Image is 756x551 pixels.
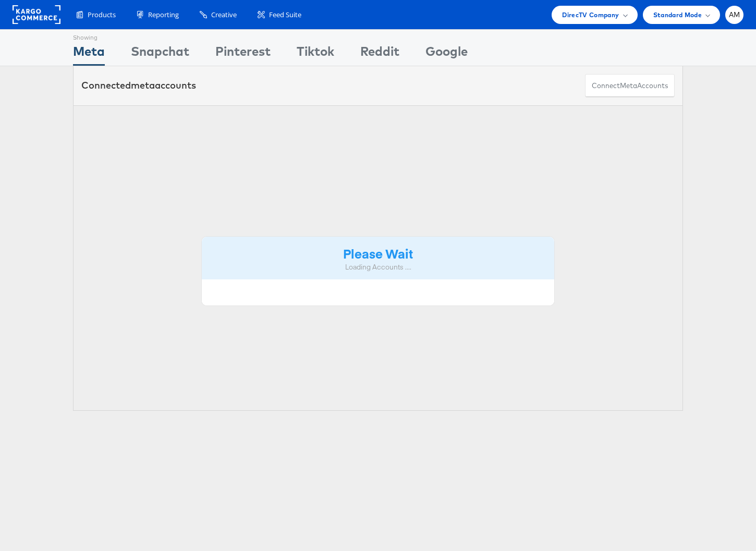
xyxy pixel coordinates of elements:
button: ConnectmetaAccounts [585,74,675,97]
div: Reddit [360,42,399,66]
span: Products [88,10,116,20]
span: AM [729,11,740,18]
span: Creative [211,10,237,20]
strong: Please Wait [343,244,413,262]
div: Loading Accounts .... [210,262,546,272]
div: Tiktok [297,42,334,66]
span: meta [131,79,155,91]
span: DirecTV Company [562,9,619,20]
span: Feed Suite [269,10,301,20]
div: Snapchat [131,42,189,66]
div: Pinterest [215,42,271,66]
div: Google [425,42,468,66]
div: Meta [73,42,105,66]
span: meta [620,81,637,91]
span: Standard Mode [653,9,702,20]
div: Showing [73,30,105,42]
div: Connected accounts [81,79,196,92]
span: Reporting [148,10,179,20]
